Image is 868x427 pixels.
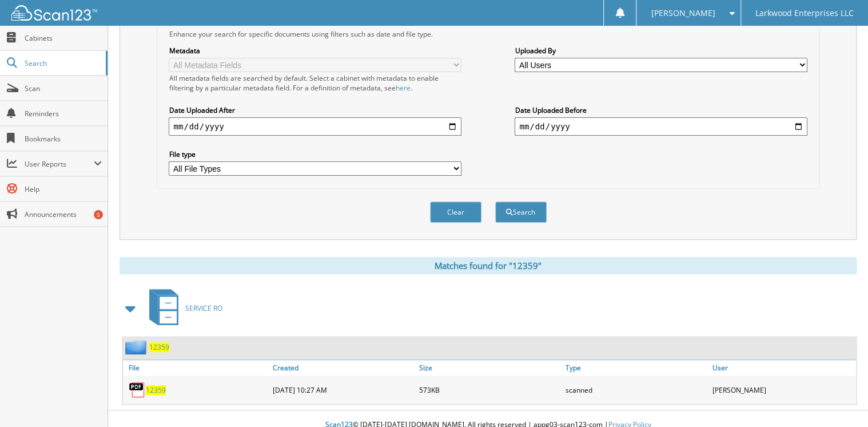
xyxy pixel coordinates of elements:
div: All metadata fields are searched by default. Select a cabinet with metadata to enable filtering b... [169,73,461,93]
div: 5 [94,210,103,219]
img: scan123-logo-white.svg [11,5,97,21]
a: 12359 [146,385,166,395]
input: end [515,117,807,136]
label: Date Uploaded Before [515,105,807,115]
a: 12359 [149,342,169,352]
span: User Reports [25,159,94,169]
span: Help [25,184,102,194]
a: Type [563,360,709,375]
a: File [123,360,269,375]
button: Clear [430,201,481,223]
span: Scan [25,84,102,93]
div: [PERSON_NAME] [710,378,856,401]
a: Size [416,360,563,375]
iframe: Chat Widget [811,372,868,427]
label: Date Uploaded After [169,105,461,115]
button: Search [495,201,547,223]
span: Bookmarks [25,134,102,144]
a: User [710,360,856,375]
span: Larkwood Enterprises LLC [755,10,854,17]
span: Cabinets [25,33,102,43]
div: 573KB [416,378,563,401]
div: scanned [563,378,709,401]
span: SERVICE RO [185,303,222,313]
div: [DATE] 10:27 AM [269,378,416,401]
span: [PERSON_NAME] [651,10,715,17]
label: File type [169,149,461,159]
span: Announcements [25,209,102,219]
span: Search [25,58,100,68]
span: Reminders [25,109,102,118]
a: Created [269,360,416,375]
img: folder2.png [125,340,149,354]
a: SERVICE RO [142,286,222,331]
a: here [395,83,410,93]
div: Matches found for "12359" [120,257,857,274]
div: Enhance your search for specific documents using filters such as date and file type. [163,29,813,39]
label: Metadata [169,46,461,56]
label: Uploaded By [515,46,807,56]
img: PDF.png [129,381,146,398]
input: start [169,117,461,136]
